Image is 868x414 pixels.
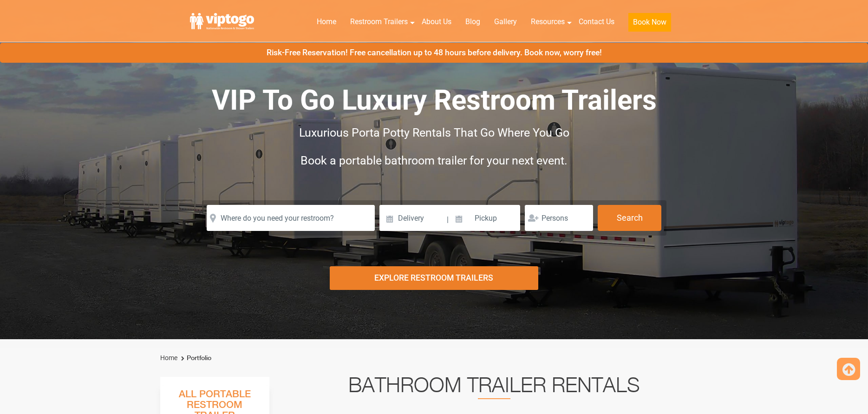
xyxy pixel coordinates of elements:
input: Delivery [379,205,446,231]
div: Explore Restroom Trailers [330,266,538,290]
a: Contact Us [572,12,621,32]
span: Luxurious Porta Potty Rentals That Go Where You Go [299,126,569,139]
button: Search [598,205,661,231]
span: Book a portable bathroom trailer for your next event. [300,154,568,167]
span: | [447,205,449,235]
li: Portfolio [179,353,211,364]
input: Pickup [450,205,521,231]
a: Home [310,12,343,32]
a: About Us [415,12,458,32]
h2: Bathroom Trailer Rentals [282,377,706,399]
button: Book Now [628,13,671,32]
a: Home [160,354,177,361]
input: Persons [525,205,593,231]
a: Restroom Trailers [343,12,415,32]
a: Resources [524,12,572,32]
a: Book Now [621,12,678,37]
a: Gallery [487,12,524,32]
a: Blog [458,12,487,32]
span: VIP To Go Luxury Restroom Trailers [212,84,657,117]
input: Where do you need your restroom? [207,205,375,231]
